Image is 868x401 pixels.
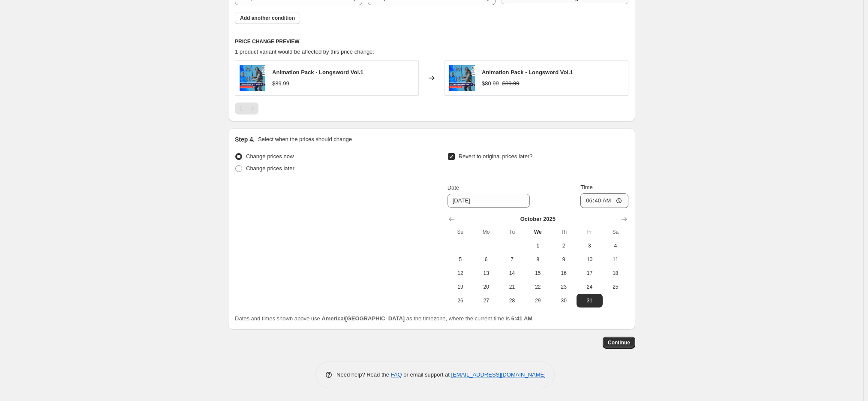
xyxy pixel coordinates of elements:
th: Sunday [448,225,473,239]
button: Show previous month, September 2025 [446,213,458,225]
button: Monday October 27 2025 [473,294,499,308]
th: Monday [473,225,499,239]
button: Monday October 6 2025 [473,253,499,266]
button: Saturday October 18 2025 [603,266,628,280]
th: Wednesday [525,225,551,239]
input: 10/1/2025 [448,194,530,208]
div: $89.99 [272,79,289,88]
span: 30 [554,297,573,304]
button: Wednesday October 8 2025 [525,253,551,266]
span: 8 [529,256,547,263]
span: Dates and times shown above use as the timezone, where the current time is [235,315,532,322]
button: Thursday October 2 2025 [551,239,577,253]
span: 4 [606,242,625,249]
button: Sunday October 12 2025 [448,266,473,280]
span: Th [554,229,573,235]
span: 11 [606,256,625,263]
h6: PRICE CHANGE PREVIEW [235,38,628,45]
button: Tuesday October 14 2025 [499,266,525,280]
span: 5 [451,256,470,263]
th: Thursday [551,225,577,239]
button: Sunday October 19 2025 [448,280,473,294]
span: Animation Pack - Longsword Vol.1 [482,69,573,75]
b: America/[GEOGRAPHIC_DATA] [321,315,405,322]
span: 15 [529,270,547,277]
button: Friday October 17 2025 [577,266,602,280]
span: or email support at [402,371,451,378]
span: 27 [477,297,496,304]
th: Tuesday [499,225,525,239]
span: Need help? Read the [336,371,391,378]
button: Friday October 31 2025 [577,294,602,308]
span: 1 [529,242,547,249]
span: Date [448,184,459,191]
button: Show next month, November 2025 [618,213,630,225]
button: Thursday October 23 2025 [551,280,577,294]
span: 17 [580,270,599,277]
th: Friday [577,225,602,239]
button: Friday October 10 2025 [577,253,602,266]
button: Thursday October 9 2025 [551,253,577,266]
p: Select when the prices should change [258,135,352,144]
span: 2 [554,242,573,249]
button: Thursday October 30 2025 [551,294,577,308]
span: We [529,229,547,235]
span: Sa [606,229,625,235]
span: Su [451,229,470,235]
span: Tu [502,229,521,235]
span: 28 [502,297,521,304]
button: Wednesday October 22 2025 [525,280,551,294]
span: Change prices later [246,165,294,172]
img: MC_Thumbnail_LongswordVol1_MC_UnitySoon_80x.png [240,65,265,91]
span: 6 [477,256,496,263]
span: 20 [477,283,496,290]
span: 18 [606,270,625,277]
span: 9 [554,256,573,263]
span: 16 [554,270,573,277]
span: Continue [608,339,630,346]
a: [EMAIL_ADDRESS][DOMAIN_NAME] [451,371,546,378]
button: Tuesday October 7 2025 [499,253,525,266]
button: Continue [603,337,635,349]
span: 29 [529,297,547,304]
button: Saturday October 4 2025 [603,239,628,253]
span: Revert to original prices later? [459,153,533,160]
button: Friday October 3 2025 [577,239,602,253]
h2: Step 4. [235,135,255,144]
button: Monday October 13 2025 [473,266,499,280]
span: 12 [451,270,470,277]
b: 6:41 AM [511,315,532,322]
button: Tuesday October 28 2025 [499,294,525,308]
span: 21 [502,283,521,290]
span: 23 [554,283,573,290]
span: Add another condition [240,15,295,21]
button: Thursday October 16 2025 [551,266,577,280]
button: Today Wednesday October 1 2025 [525,239,551,253]
span: 14 [502,270,521,277]
a: FAQ [391,371,402,378]
span: 3 [580,242,599,249]
button: Wednesday October 15 2025 [525,266,551,280]
span: 10 [580,256,599,263]
span: 26 [451,297,470,304]
button: Wednesday October 29 2025 [525,294,551,308]
button: Add another condition [235,12,300,24]
button: Sunday October 5 2025 [448,253,473,266]
div: $80.99 [482,79,499,88]
span: 31 [580,297,599,304]
span: Change prices now [246,153,294,160]
span: 24 [580,283,599,290]
img: MC_Thumbnail_LongswordVol1_MC_UnitySoon_80x.png [449,65,475,91]
span: Time [580,184,592,190]
span: 19 [451,283,470,290]
th: Saturday [603,225,628,239]
button: Monday October 20 2025 [473,280,499,294]
button: Friday October 24 2025 [577,280,602,294]
span: 22 [529,283,547,290]
span: 1 product variant would be affected by this price change: [235,48,374,55]
button: Saturday October 11 2025 [603,253,628,266]
input: 12:00 [580,193,628,208]
button: Saturday October 25 2025 [603,280,628,294]
button: Tuesday October 21 2025 [499,280,525,294]
span: 7 [502,256,521,263]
